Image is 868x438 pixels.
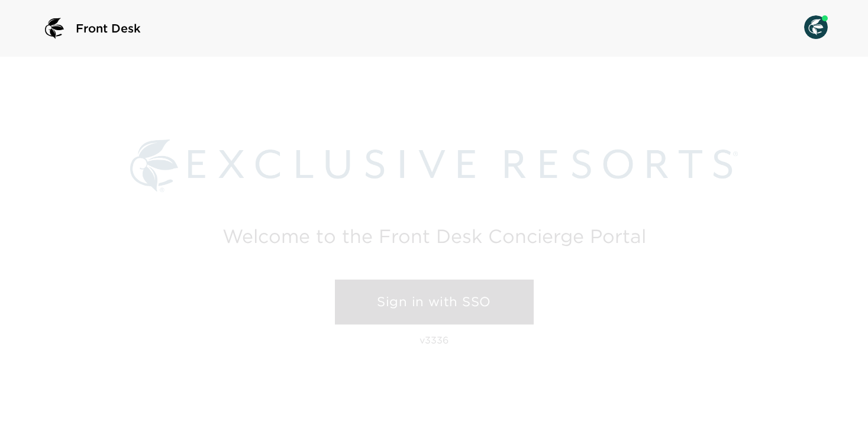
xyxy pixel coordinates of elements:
[222,227,646,245] h2: Welcome to the Front Desk Concierge Portal
[130,139,738,192] img: Exclusive Resorts logo
[420,334,448,346] p: v3336
[40,14,69,43] img: logo
[335,280,534,325] a: Sign in with SSO
[804,15,828,39] img: User
[76,20,141,37] span: Front Desk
